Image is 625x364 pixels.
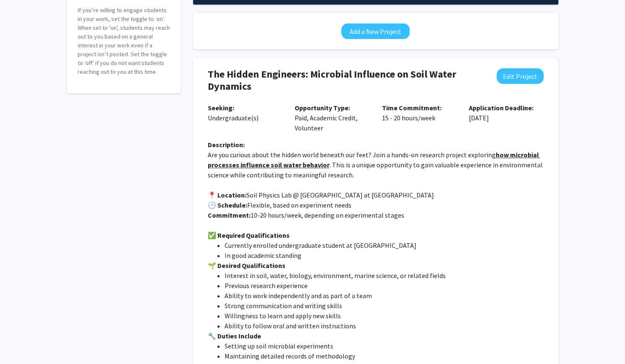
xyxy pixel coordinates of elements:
p: If you’re willing to engage students in your work, set the toggle to ‘on’. When set to 'on', stud... [78,6,170,76]
strong: ✅ Required Qualifications [208,231,290,239]
li: Ability to follow oral and written instructions [225,321,544,331]
p: Are you curious about the hidden world beneath our feet? Join a hands-on research project explori... [208,150,544,180]
li: Interest in soil, water, biology, environment, marine science, or related fields [225,270,544,281]
p: 15 - 20 hours/week [382,103,457,123]
strong: 🔧 Duties Include [208,332,261,340]
li: Currently enrolled undergraduate student at [GEOGRAPHIC_DATA] [225,240,544,250]
li: Previous research experience [225,281,544,291]
li: Maintaining detailed records of methodology [225,351,544,361]
li: Strong communication and writing skills [225,301,544,311]
strong: 🌱 Desired Qualifications [208,261,285,270]
b: Application Deadline: [469,104,533,112]
h4: The Hidden Engineers: Microbial Influence on Soil Water Dynamics [208,68,483,93]
li: Ability to work independently and as part of a team [225,291,544,301]
p: Soil Physics Lab @ [GEOGRAPHIC_DATA] at [GEOGRAPHIC_DATA] [208,190,544,200]
button: Edit Project [497,68,544,84]
strong: 🕒 Schedule: [208,201,247,209]
strong: 📍 Location: [208,191,246,199]
u: how microbial processes influence soil water behavior [208,151,540,169]
b: Time Commitment: [382,104,442,112]
li: Willingness to learn and apply new skills [225,311,544,321]
p: Undergraduate(s) [208,103,282,123]
p: Flexible, based on experiment needs [208,200,544,210]
li: In good academic standing [225,250,544,260]
b: Opportunity Type: [295,104,350,112]
iframe: Chat [6,326,36,358]
p: Paid, Academic Credit, Volunteer [295,103,369,133]
div: Description: [208,140,544,150]
p: 10-20 hours/week, depending on experimental stages [208,210,544,220]
strong: Commitment: [208,211,251,219]
li: Setting up soil microbial experiments [225,341,544,351]
button: Add a New Project [341,23,410,39]
b: Seeking: [208,104,234,112]
p: [DATE] [469,103,544,123]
